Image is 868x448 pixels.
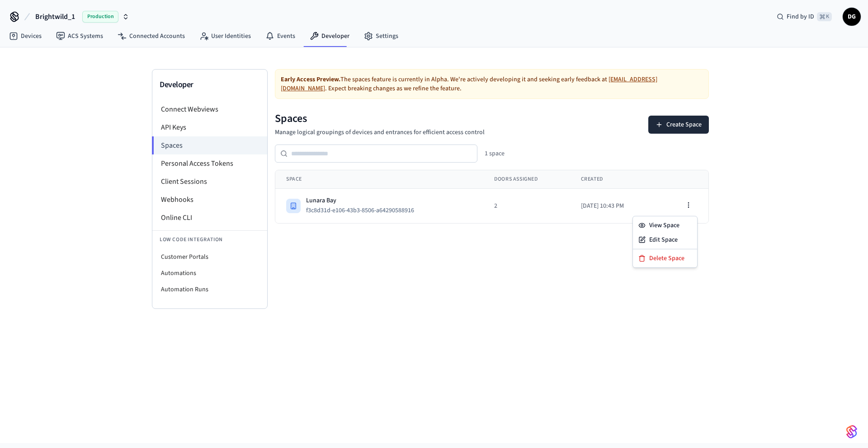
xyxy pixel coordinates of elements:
[152,265,267,281] li: Automations
[152,191,267,209] li: Webhooks
[846,425,857,439] img: SeamLogoGradient.69752ec5.svg
[152,154,267,173] li: Personal Access Tokens
[302,28,357,44] a: Developer
[192,28,258,44] a: User Identities
[152,173,267,191] li: Client Sessions
[485,149,505,158] div: 1 space
[635,233,695,247] div: Edit Space
[35,11,75,22] span: Brightwild_1
[2,28,49,44] a: Devices
[357,28,406,44] a: Settings
[152,100,267,118] li: Connect Webviews
[635,218,695,233] div: View Space
[152,118,267,136] li: API Keys
[110,28,192,44] a: Connected Accounts
[304,205,423,216] button: f3c8d31d-e106-43b3-8506-a64290588916
[844,9,860,25] span: DG
[82,11,118,23] span: Production
[152,281,267,298] li: Automation Runs
[152,136,267,154] li: Spaces
[648,116,709,134] button: Create Space
[49,28,110,44] a: ACS Systems
[570,170,656,189] th: Created
[787,12,814,21] span: Find by ID
[306,196,421,205] div: Lunara Bay
[275,69,709,99] div: The spaces feature is currently in Alpha. We're actively developing it and seeking early feedback...
[281,75,340,84] strong: Early Access Preview.
[817,12,832,21] span: ⌘ K
[160,79,260,91] h3: Developer
[483,189,570,224] td: 2
[152,230,267,249] li: Low Code Integration
[483,170,570,189] th: Doors Assigned
[152,249,267,265] li: Customer Portals
[258,28,302,44] a: Events
[281,75,657,93] a: [EMAIL_ADDRESS][DOMAIN_NAME]
[275,128,485,137] p: Manage logical groupings of devices and entrances for efficient access control
[152,209,267,227] li: Online CLI
[275,170,483,189] th: Space
[275,112,485,126] h1: Spaces
[570,189,656,224] td: [DATE] 10:43 PM
[635,251,695,266] div: Delete Space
